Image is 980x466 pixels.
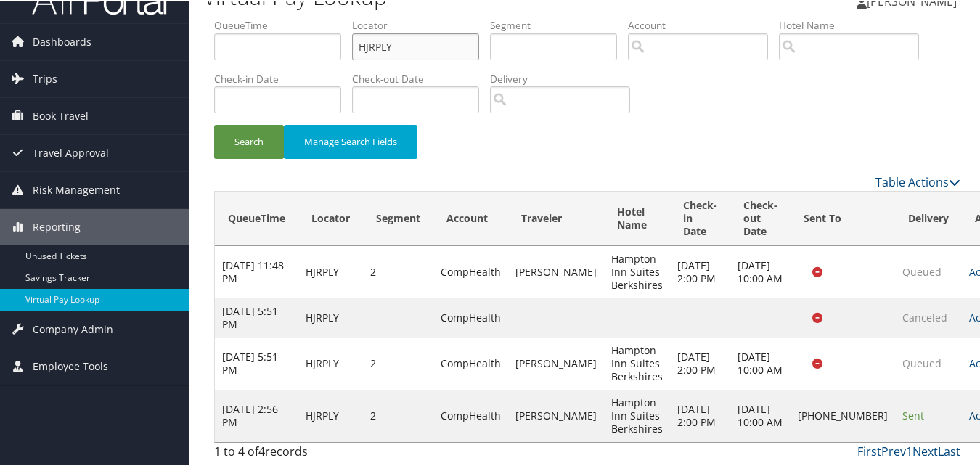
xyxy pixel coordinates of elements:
[604,245,670,297] td: Hampton Inn Suites Berkshires
[215,245,298,297] td: [DATE] 11:48 PM
[33,347,108,383] span: Employee Tools
[215,336,298,388] td: [DATE] 5:51 PM
[352,17,490,31] label: Locator
[902,263,942,277] span: Queued
[298,245,363,297] td: HJRPLY
[33,60,57,96] span: Trips
[490,17,628,31] label: Segment
[895,190,962,245] th: Delivery: activate to sort column ascending
[214,123,284,158] button: Search
[298,190,363,245] th: Locator: activate to sort column ascending
[363,190,433,245] th: Segment: activate to sort column ascending
[215,190,298,245] th: QueueTime: activate to sort column ascending
[508,245,604,297] td: [PERSON_NAME]
[352,70,490,85] label: Check-out Date
[902,309,947,323] span: Canceled
[628,17,779,31] label: Account
[604,388,670,441] td: Hampton Inn Suites Berkshires
[215,388,298,441] td: [DATE] 2:56 PM
[670,336,730,388] td: [DATE] 2:00 PM
[791,388,895,441] td: [PHONE_NUMBER]
[875,173,960,189] a: Table Actions
[857,442,881,458] a: First
[284,123,417,158] button: Manage Search Fields
[670,245,730,297] td: [DATE] 2:00 PM
[779,17,930,31] label: Hotel Name
[670,388,730,441] td: [DATE] 2:00 PM
[508,336,604,388] td: [PERSON_NAME]
[33,171,120,207] span: Risk Management
[730,245,791,297] td: [DATE] 10:00 AM
[33,208,81,244] span: Reporting
[938,442,960,458] a: Last
[912,442,938,458] a: Next
[902,407,924,421] span: Sent
[730,190,791,245] th: Check-out Date: activate to sort column ascending
[508,190,604,245] th: Traveler: activate to sort column ascending
[33,23,91,59] span: Dashboards
[604,190,670,245] th: Hotel Name: activate to sort column ascending
[298,388,363,441] td: HJRPLY
[433,245,508,297] td: CompHealth
[363,336,433,388] td: 2
[33,310,113,346] span: Company Admin
[730,388,791,441] td: [DATE] 10:00 AM
[298,297,363,336] td: HJRPLY
[881,442,906,458] a: Prev
[298,336,363,388] td: HJRPLY
[433,388,508,441] td: CompHealth
[214,70,352,85] label: Check-in Date
[214,441,385,466] div: 1 to 4 of records
[670,190,730,245] th: Check-in Date: activate to sort column ascending
[508,388,604,441] td: [PERSON_NAME]
[902,355,942,369] span: Queued
[604,336,670,388] td: Hampton Inn Suites Berkshires
[33,134,109,170] span: Travel Approval
[363,245,433,297] td: 2
[433,297,508,336] td: CompHealth
[433,336,508,388] td: CompHealth
[490,70,641,85] label: Delivery
[214,17,352,31] label: QueueTime
[363,388,433,441] td: 2
[215,297,298,336] td: [DATE] 5:51 PM
[730,336,791,388] td: [DATE] 10:00 AM
[791,190,895,245] th: Sent To: activate to sort column ascending
[433,190,508,245] th: Account: activate to sort column ascending
[258,442,265,458] span: 4
[906,442,912,458] a: 1
[33,97,89,133] span: Book Travel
